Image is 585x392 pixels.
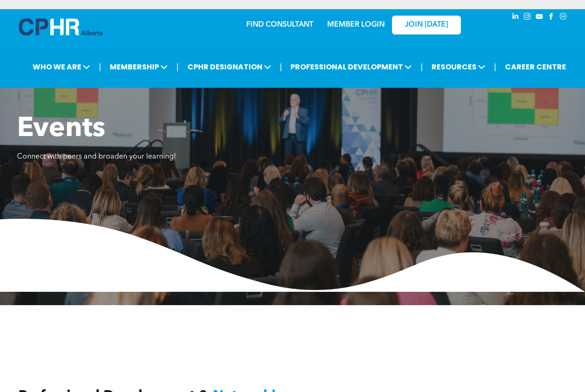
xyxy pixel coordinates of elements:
span: PROFESSIONAL DEVELOPMENT [288,58,415,75]
li: | [99,57,101,76]
a: JOIN [DATE] [392,16,461,34]
li: | [420,57,423,76]
a: facebook [546,11,557,24]
a: instagram [523,11,533,24]
span: Events [17,115,105,143]
span: CPHR DESIGNATION [185,58,274,75]
a: MEMBER LOGIN [327,21,385,28]
a: FIND CONSULTANT [246,21,313,28]
a: Social network [558,11,568,24]
a: youtube [534,11,545,24]
li: | [280,57,282,76]
a: linkedin [511,11,521,24]
span: WHO WE ARE [30,58,93,75]
li: | [176,57,179,76]
span: JOIN [DATE] [405,21,448,29]
span: MEMBERSHIP [107,58,170,75]
span: Connect with peers and broaden your learning! [17,153,176,160]
span: RESOURCES [429,58,488,75]
a: CAREER CENTRE [502,58,569,75]
img: A blue and white logo for cp alberta [19,18,102,35]
li: | [494,57,496,76]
